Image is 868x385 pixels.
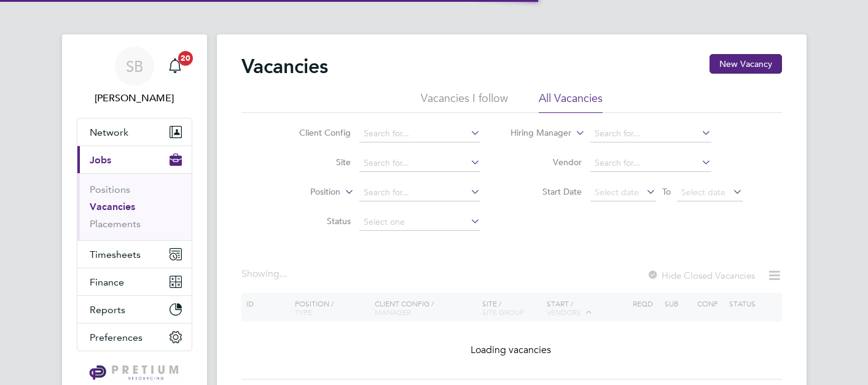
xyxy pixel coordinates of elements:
span: Select date [681,187,725,198]
span: Preferences [90,332,143,343]
h2: Vacancies [241,54,328,79]
input: Select one [359,214,480,231]
label: Vendor [511,157,582,168]
button: Jobs [77,146,192,173]
a: Vacancies [90,201,135,212]
label: Status [280,216,351,227]
span: SB [126,58,143,74]
span: Select date [595,187,639,198]
input: Search for... [359,184,480,201]
input: Search for... [590,125,711,142]
a: Go to home page [77,364,192,383]
label: Start Date [511,186,582,197]
button: New Vacancy [710,54,782,74]
li: Vacancies I follow [421,91,508,113]
a: Placements [90,218,141,230]
a: 20 [163,47,187,86]
span: Jobs [90,154,111,166]
span: Reports [90,304,125,316]
span: ... [280,268,287,280]
label: Client Config [280,127,351,138]
div: Showing [241,268,289,281]
button: Reports [77,296,192,323]
button: Preferences [77,324,192,351]
button: Network [77,119,192,146]
label: Hiring Manager [501,127,571,139]
div: Jobs [77,173,192,240]
label: Site [280,157,351,168]
li: All Vacancies [539,91,603,113]
label: Hide Closed Vacancies [647,270,755,281]
span: Network [90,126,128,138]
input: Search for... [590,155,711,172]
span: To [659,184,674,200]
span: Finance [90,276,124,288]
input: Search for... [359,125,480,142]
a: Positions [90,184,130,195]
span: Sasha Baird [77,91,192,106]
button: Timesheets [77,241,192,268]
span: 20 [178,51,193,66]
a: SB[PERSON_NAME] [77,47,192,106]
span: Timesheets [90,249,141,260]
input: Search for... [359,155,480,172]
img: pretium-logo-retina.png [86,364,182,383]
button: Finance [77,268,192,295]
label: Position [270,186,340,198]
